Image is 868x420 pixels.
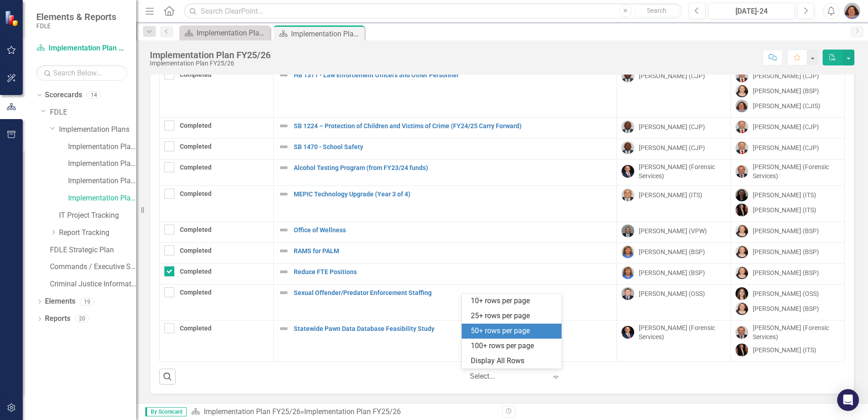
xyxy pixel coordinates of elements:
[753,345,816,355] div: [PERSON_NAME] (ITS)
[274,186,617,222] td: Double-Click to Edit Right Click for Context Menu
[291,28,362,40] div: Implementation Plan FY25/26
[36,11,116,22] span: Elements & Reports
[753,162,840,180] div: [PERSON_NAME] (Forensic Services)
[621,141,634,154] img: Chad Brown
[184,3,682,19] input: Search ClearPoint...
[621,326,634,339] img: Jason Bundy
[616,139,730,160] td: Double-Click to Edit
[294,325,612,332] a: Statewide Pawn Data Database Feasibility Study
[639,247,705,256] div: [PERSON_NAME] (BSP)
[730,160,844,186] td: Double-Click to Edit
[753,289,819,298] div: [PERSON_NAME] (OSS)
[753,247,819,256] div: [PERSON_NAME] (BSP)
[36,43,127,54] a: Implementation Plan FY25/26
[145,407,187,416] span: By Scorecard
[160,264,274,285] td: Double-Click to Edit
[730,222,844,243] td: Double-Click to Edit
[80,298,94,305] div: 19
[294,269,612,275] a: Reduce FTE Positions
[471,296,556,306] div: 10+ rows per page
[639,226,707,235] div: [PERSON_NAME] (VPW)
[753,86,819,95] div: [PERSON_NAME] (BSP)
[274,160,617,186] td: Double-Click to Edit Right Click for Context Menu
[735,204,748,216] img: Erica Wolaver
[621,245,634,258] img: Sharon Wester
[621,120,634,133] img: Chad Brown
[471,326,556,336] div: 50+ rows per page
[753,143,819,152] div: [PERSON_NAME] (CJP)
[150,50,271,60] div: Implementation Plan FY25/26
[68,159,136,169] a: Implementation Plan FY23/24
[735,141,748,154] img: Brett Kirkland
[294,290,612,296] a: Sexual Offender/Predator Enforcement Staffing
[616,118,730,139] td: Double-Click to Edit
[735,70,748,82] img: Brett Kirkland
[708,3,795,19] button: [DATE]-24
[634,5,680,17] button: Search
[616,243,730,264] td: Double-Click to Edit
[160,285,274,320] td: Double-Click to Edit
[278,120,289,131] img: Not Defined
[45,314,70,324] a: Reports
[274,264,617,285] td: Double-Click to Edit Right Click for Context Menu
[274,285,617,320] td: Double-Click to Edit Right Click for Context Menu
[75,315,89,323] div: 20
[304,407,401,416] div: Implementation Plan FY25/26
[616,264,730,285] td: Double-Click to Edit
[68,193,136,204] a: Implementation Plan FY25/26
[616,320,730,362] td: Double-Click to Edit
[274,67,617,118] td: Double-Click to Edit Right Click for Context Menu
[160,243,274,264] td: Double-Click to Edit
[160,320,274,362] td: Double-Click to Edit
[730,186,844,222] td: Double-Click to Edit
[294,144,612,150] a: SB 1470 - School Safety
[735,100,748,112] img: Rachel Truxell
[616,67,730,118] td: Double-Click to Edit
[730,139,844,160] td: Double-Click to Edit
[50,262,136,272] a: Commands / Executive Support Branch
[639,268,705,277] div: [PERSON_NAME] (BSP)
[735,120,748,133] img: Brett Kirkland
[36,65,127,81] input: Search Below...
[735,302,748,315] img: Elizabeth Martin
[294,123,612,130] a: SB 1224 – Protection of Children and Victims of Crime (FY24/25 Carry Forward)
[294,191,612,198] a: MEPIC Technology Upgrade (Year 3 of 4)
[621,165,634,178] img: Jason Bundy
[621,70,634,82] img: Chad Brown
[471,341,556,351] div: 100+ rows per page
[50,279,136,290] a: Criminal Justice Information Services
[59,210,136,221] a: IT Project Tracking
[36,22,116,30] small: FDLE
[160,67,274,118] td: Double-Click to Edit
[191,407,495,417] div: »
[735,189,748,201] img: Nicole Howard
[639,122,705,131] div: [PERSON_NAME] (CJP)
[278,225,289,235] img: Not Defined
[753,101,820,110] div: [PERSON_NAME] (CJIS)
[711,6,792,17] div: [DATE]-24
[621,266,634,279] img: Sharon Wester
[278,287,289,298] img: Not Defined
[471,311,556,321] div: 25+ rows per page
[160,222,274,243] td: Double-Click to Edit
[160,186,274,222] td: Double-Click to Edit
[616,285,730,320] td: Double-Click to Edit
[730,67,844,118] td: Double-Click to Edit
[274,320,617,362] td: Double-Click to Edit Right Click for Context Menu
[278,245,289,256] img: Not Defined
[294,248,612,255] a: RAMS for PALM
[753,304,819,313] div: [PERSON_NAME] (BSP)
[45,296,75,307] a: Elements
[5,10,20,26] img: ClearPoint Strategy
[639,190,702,200] div: [PERSON_NAME] (ITS)
[87,91,101,99] div: 14
[753,205,816,215] div: [PERSON_NAME] (ITS)
[45,90,82,100] a: Scorecards
[616,186,730,222] td: Double-Click to Edit
[753,226,819,235] div: [PERSON_NAME] (BSP)
[837,389,859,411] div: Open Intercom Messenger
[278,189,289,200] img: Not Defined
[735,266,748,279] img: Elizabeth Martin
[621,287,634,300] img: Jeffrey Watson
[735,326,748,339] img: Chris Carney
